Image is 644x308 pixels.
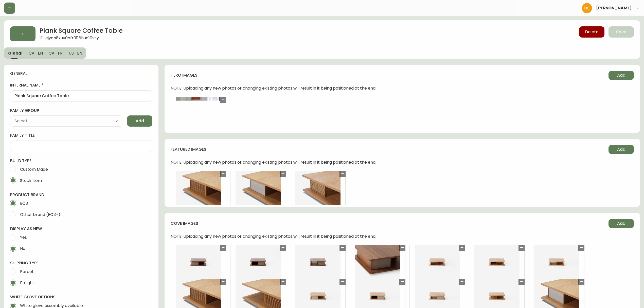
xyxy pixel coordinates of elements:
[20,178,42,183] span: Stock Item
[20,235,27,240] span: Yes
[10,260,152,266] h4: shipping type
[10,158,152,164] h4: build type
[171,86,376,91] span: NOTE: Uploading any new photos or changing existing photos will result in it being positioned at ...
[596,6,632,10] span: [PERSON_NAME]
[313,4,331,12] img: logo
[20,280,34,285] span: Freight
[609,71,634,80] button: Add
[20,269,33,274] span: Parcel
[609,219,634,228] button: Add
[10,82,152,88] label: internal name
[171,160,376,165] span: NOTE: Uploading any new photos or changing existing photos will result in it being positioned at ...
[10,133,152,138] label: family title
[10,226,152,232] h4: display as new
[29,50,43,56] span: CA_EN
[171,234,376,239] span: NOTE: Uploading any new photos or changing existing photos will result in it being positioned at ...
[617,73,625,78] span: Add
[609,145,634,154] button: Add
[40,26,123,36] h2: Plank Square Coffee Table
[171,147,604,152] h4: featured images
[20,246,25,251] span: No
[10,192,152,198] h4: product brand
[171,73,604,78] h4: hero images
[8,50,23,56] span: Global
[40,36,123,41] span: ID: cjyon8xuv0afr0118huo10vsy
[617,221,625,226] span: Add
[582,3,592,13] img: 7eb451d6983258353faa3212700b340b
[585,29,598,35] span: Delete
[69,50,82,56] span: US_EN
[20,212,60,217] span: Other brand (EQ3+)
[20,167,48,172] span: Custom Made
[10,71,148,76] h4: general
[10,294,152,300] h4: white glove options
[20,201,28,206] span: EQ3
[127,115,152,127] button: Add
[136,118,144,124] span: Add
[171,221,604,226] h4: cove images
[49,50,63,56] span: CA_FR
[10,108,123,113] label: family group
[579,26,604,38] button: Delete
[617,147,625,152] span: Add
